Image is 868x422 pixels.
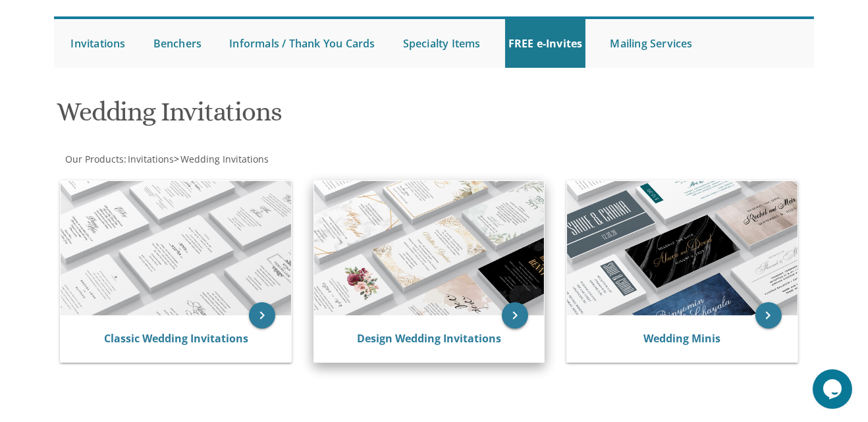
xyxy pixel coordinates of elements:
[126,153,174,165] a: Invitations
[813,369,855,409] iframe: chat widget
[607,19,695,68] a: Mailing Services
[314,181,544,315] img: Design Wedding Invitations
[567,181,797,315] img: Wedding Minis
[357,331,501,346] a: Design Wedding Invitations
[57,97,553,136] h1: Wedding Invitations
[643,331,720,346] a: Wedding Minis
[150,19,205,68] a: Benchers
[104,331,248,346] a: Classic Wedding Invitations
[505,19,586,68] a: FREE e-Invites
[502,302,528,329] a: keyboard_arrow_right
[64,153,124,165] a: Our Products
[226,19,378,68] a: Informals / Thank You Cards
[249,302,275,329] a: keyboard_arrow_right
[180,153,269,165] span: Wedding Invitations
[174,153,269,165] span: >
[179,153,269,165] a: Wedding Invitations
[67,19,128,68] a: Invitations
[400,19,484,68] a: Specialty Items
[755,302,782,329] a: keyboard_arrow_right
[61,181,290,315] img: Classic Wedding Invitations
[128,153,174,165] span: Invitations
[54,153,434,166] div: :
